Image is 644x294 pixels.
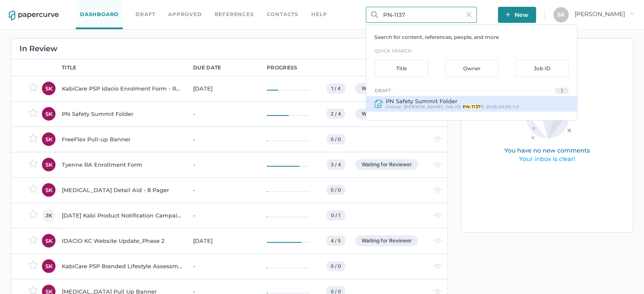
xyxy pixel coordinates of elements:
[267,10,299,19] a: Contacts
[326,236,345,246] div: 4 / 5
[433,162,442,168] img: eye-light-gray.b6d092a5.svg
[185,203,258,228] td: -
[185,152,258,177] td: -
[366,7,477,23] input: Search Workspace
[375,100,383,108] img: draft-icon.2fe86ec2.svg
[555,88,569,94] div: 1
[374,33,577,41] p: Search for content, references, people, and more
[629,11,635,16] i: arrow_right
[481,104,520,110] span: E-2025.08.05-1.0
[62,134,183,144] div: FreeFlex Pull-up Banner
[42,82,55,95] div: SK
[62,109,183,119] div: PN Safety Summit Folder
[29,235,38,244] img: star-inactive.70f2008a.svg
[445,60,499,77] div: Owner
[326,261,345,271] div: 0 / 0
[29,159,38,168] img: star-inactive.70f2008a.svg
[185,101,258,126] td: -
[215,10,254,19] a: References
[42,132,55,146] div: SK
[326,134,345,144] div: 0 / 0
[19,45,58,52] h2: In Review
[355,83,418,94] div: Waiting for Reviewer
[371,11,378,18] img: search.bf03fe8b.svg
[558,11,565,18] span: S K
[366,96,577,112] a: PN Safety Summit Folder Owner: [PERSON_NAME] Job ID: PN-1137E-2025.08.05-1.0
[42,183,55,197] div: SK
[445,104,520,110] div: Job ID :
[42,107,55,121] div: SK
[355,235,418,246] div: Waiting for Reviewer
[506,12,510,17] img: plus-white.e19ec114.svg
[486,85,608,170] img: comments-empty-state.0193fcf7.svg
[463,104,481,110] span: PN-1137
[193,236,257,246] div: [DATE]
[185,126,258,152] td: -
[386,98,457,104] span: PN Safety Summit Folder
[326,210,345,220] div: 0 / 1
[515,60,569,77] div: Job ID
[29,261,38,269] img: star-inactive.70f2008a.svg
[29,184,38,193] img: star-inactive.70f2008a.svg
[193,83,257,93] div: [DATE]
[62,83,183,93] div: KabiCare PSP Idacio Enrolment Form - Rheumatology (All Indications)
[135,10,155,19] a: Draft
[42,259,55,273] div: SK
[62,261,183,271] div: KabiCare PSP Branded Lifestyle Assessment Forms - DLQI
[42,158,55,171] div: SK
[9,11,59,21] img: papercurve-logo-colour.7244d18c.svg
[433,213,442,218] img: eye-light-gray.b6d092a5.svg
[433,187,442,193] img: eye-light-gray.b6d092a5.svg
[433,137,442,142] img: eye-light-gray.b6d092a5.svg
[433,238,442,244] img: eye-light-gray.b6d092a5.svg
[466,12,471,17] img: cross-light-grey.10ea7ca4.svg
[498,7,536,23] button: New
[404,104,443,110] span: [PERSON_NAME]
[433,264,442,269] img: eye-light-gray.b6d092a5.svg
[374,46,577,55] h3: quick search
[62,236,183,246] div: IDACIO KC Website Update_Phase 2
[326,83,345,93] div: 1 / 4
[375,60,428,77] div: Title
[62,185,183,195] div: [MEDICAL_DATA] Detail Aid - 8 Pager
[29,108,38,117] img: star-inactive.70f2008a.svg
[62,64,77,71] div: title
[42,234,55,247] div: SK
[326,185,345,195] div: 0 / 0
[185,177,258,203] td: -
[168,10,202,19] a: Approved
[193,64,221,71] div: due date
[326,109,345,119] div: 2 / 4
[386,104,443,110] div: Owner:
[575,10,635,18] span: [PERSON_NAME]
[62,159,183,170] div: Tyenne RA Enrollment Form
[506,7,528,23] span: New
[311,10,327,19] div: help
[29,134,38,142] img: star-inactive.70f2008a.svg
[355,159,418,170] div: Waiting for Reviewer
[29,210,38,218] img: star-inactive.70f2008a.svg
[29,83,38,91] img: star-inactive.70f2008a.svg
[375,88,391,94] div: draft
[62,210,183,220] div: [DATE] Kabi Product Notification Campaign report
[185,253,258,279] td: -
[326,159,345,170] div: 3 / 4
[42,209,55,222] div: JK
[355,108,418,119] div: Waiting for Reviewer
[267,64,297,71] div: progress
